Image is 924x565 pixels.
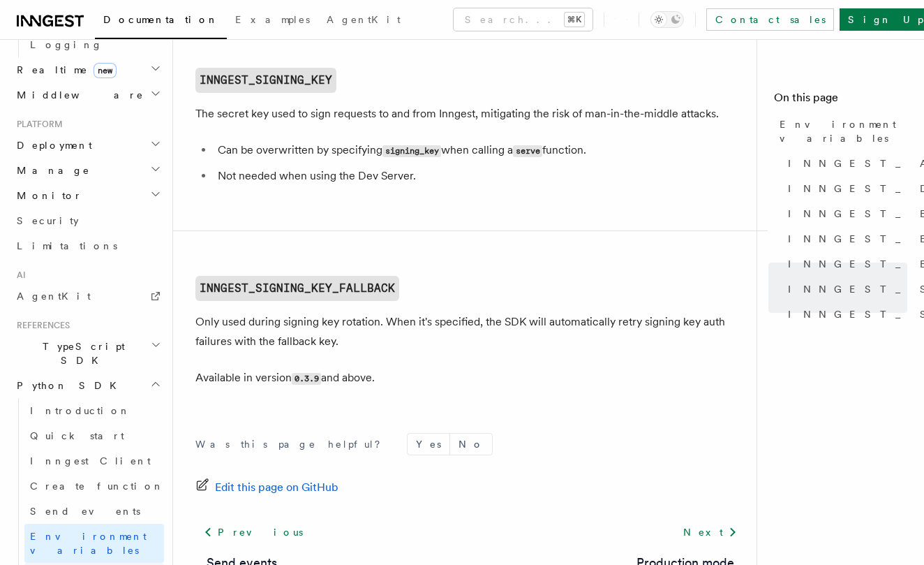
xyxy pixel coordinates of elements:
a: INNGEST_DEV [782,176,907,201]
a: Quick start [24,423,164,448]
a: Security [11,208,164,233]
span: Send events [30,506,140,517]
span: Create function [30,480,164,492]
a: Contact sales [706,8,834,31]
span: Python SDK [11,379,125,392]
p: Only used during signing key rotation. When it's specified, the SDK will automatically retry sign... [195,312,745,351]
span: Edit this page on GitHub [215,478,338,497]
p: Available in version and above. [195,368,745,388]
p: The secret key used to sign requests to and from Inngest, mitigating the risk of man-in-the-middl... [195,104,745,124]
a: INNGEST_SIGNING_KEY [195,68,336,93]
span: Manage [11,163,90,177]
a: Environment variables [774,112,907,151]
a: INNGEST_SIGNING_KEY_FALLBACK [782,302,907,327]
code: serve [513,145,542,157]
a: Documentation [95,4,227,39]
span: TypeScript SDK [11,339,151,367]
button: TypeScript SDK [11,334,164,373]
code: 0.3.9 [292,373,321,385]
button: Toggle dark mode [650,11,684,28]
a: INNGEST_API_BASE_URL [782,151,907,176]
span: Environment variables [780,117,907,145]
a: Logging [24,32,164,57]
a: INNGEST_EVENT_API_BASE_URL [782,226,907,251]
a: INNGEST_SIGNING_KEY [782,277,907,302]
button: Yes [408,434,449,455]
kbd: ⌘K [565,13,584,27]
button: Deployment [11,133,164,158]
span: Security [17,215,79,226]
span: Realtime [11,63,117,77]
span: Middleware [11,88,144,102]
span: Examples [235,14,310,25]
a: Create function [24,474,164,499]
a: Environment variables [24,524,164,563]
span: Inngest Client [30,455,151,467]
a: Limitations [11,233,164,258]
li: Not needed when using the Dev Server. [214,166,745,186]
button: Search...⌘K [454,8,593,31]
button: Middleware [11,82,164,108]
a: Previous [195,520,311,545]
button: Realtimenew [11,57,164,82]
p: Was this page helpful? [195,437,390,451]
a: Inngest Client [24,448,164,474]
span: AgentKit [17,291,91,302]
a: Edit this page on GitHub [195,478,338,497]
a: INNGEST_EVENT_KEY [782,251,907,277]
a: AgentKit [11,284,164,309]
a: INNGEST_SIGNING_KEY_FALLBACK [195,276,399,301]
span: AgentKit [327,14,401,25]
span: new [94,63,117,78]
span: AI [11,270,26,281]
li: Can be overwritten by specifying when calling a function. [214,140,745,161]
span: Deployment [11,138,92,152]
a: Send events [24,499,164,524]
span: Quick start [30,430,124,441]
button: Monitor [11,183,164,208]
span: Monitor [11,189,82,203]
span: Documentation [103,14,218,25]
a: Next [675,520,745,545]
span: Logging [30,39,103,50]
a: Examples [227,4,318,38]
h4: On this page [774,89,907,112]
span: Environment variables [30,531,147,556]
span: Introduction [30,405,131,416]
button: No [450,434,492,455]
button: Manage [11,158,164,183]
span: References [11,320,70,331]
a: AgentKit [318,4,409,38]
a: Introduction [24,398,164,423]
button: Python SDK [11,373,164,398]
a: INNGEST_ENV [782,201,907,226]
span: Limitations [17,240,117,251]
code: signing_key [382,145,441,157]
span: Platform [11,119,63,130]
